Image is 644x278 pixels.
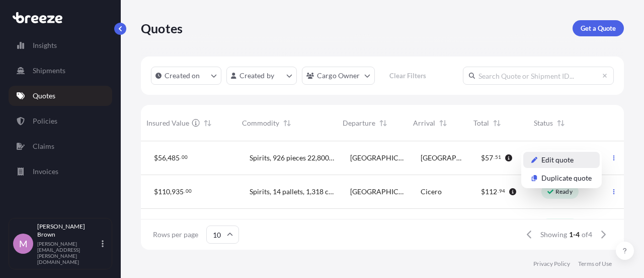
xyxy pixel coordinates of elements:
[521,150,602,188] div: Actions
[523,170,600,186] a: Duplicate quote
[541,155,574,165] p: Edit quote
[581,23,616,33] p: Get a Quote
[541,173,592,183] p: Duplicate quote
[141,20,183,36] p: Quotes
[523,152,600,168] a: Edit quote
